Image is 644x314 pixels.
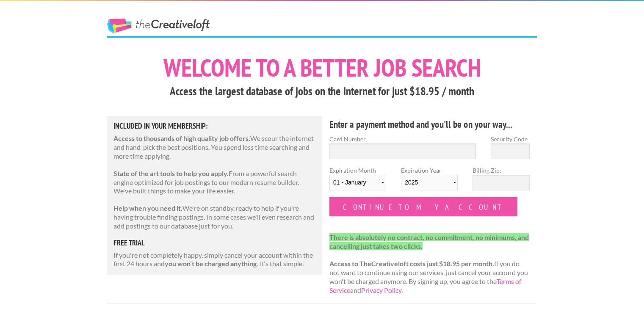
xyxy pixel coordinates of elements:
label: Security Code [491,135,530,143]
p: If you're not completely happy, simply cancel your account within the first 24 hours and . It's t... [113,251,316,269]
label: Card Number [329,135,476,143]
p: We're on standby, ready to help if you're having trouble finding postings. In some cases we'll ev... [113,204,316,230]
strong: Help when you need it. [113,204,182,212]
p: If you do not want to continue using our services, just cancel your account you won't be charged ... [329,233,530,295]
strong: you won't be charged anything [165,259,257,267]
strong: Access to TheCreativeloft costs just $18.95 per month. [329,259,494,267]
p: We scour the internet and hand-pick the best positions. You spend less time searching and more ti... [113,134,316,160]
strong: There is absolutely no contract, no commitment, no minimums, and cancelling just takes two clicks. [329,233,529,250]
h5: free trial [113,239,316,247]
a: Privacy Policy [361,286,401,294]
strong: Access to thousands of high quality job offers. [113,134,250,142]
label: Expiration Year [401,166,458,197]
select: Expiration Month [329,175,386,190]
strong: State of the art tools to help you apply. [113,169,229,177]
h4: Enter a payment method and you'll be on your way... [329,118,530,131]
input: Continue to my account [329,197,517,216]
a: Terms of Service [329,277,521,294]
label: Billing Zip: [473,166,529,175]
h1: Welcome to a better job search [107,55,537,80]
h5: Included in Your Membership: [113,122,316,130]
select: Expiration Year [401,175,458,190]
a: The Creative Loft [107,19,210,34]
p: From a powerful search engine optimized for job postings to our modern resume builder. We've buil... [113,169,316,196]
h3: Access the largest database of jobs on the internet for just $18.95 / month [107,83,537,99]
label: Expiration Month [329,166,386,197]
